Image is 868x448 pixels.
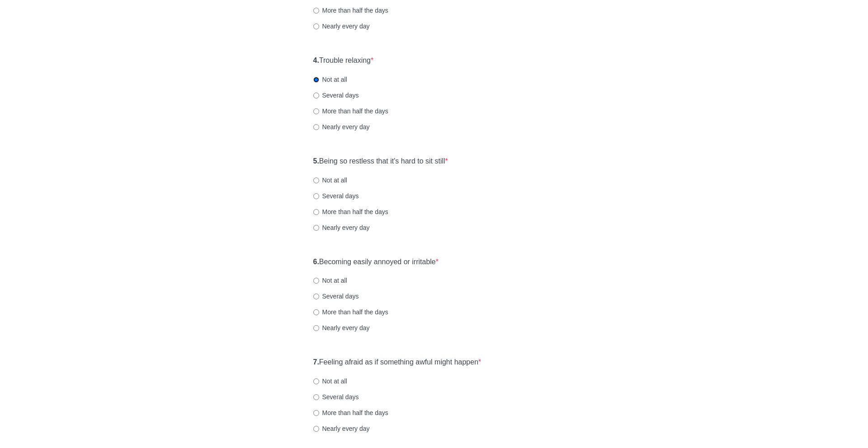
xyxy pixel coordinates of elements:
label: Not at all [313,75,347,84]
strong: 7. [313,358,319,366]
input: More than half the days [313,410,319,416]
label: Nearly every day [313,223,370,232]
label: More than half the days [313,308,388,317]
strong: 6. [313,258,319,266]
label: Feeling afraid as if something awful might happen [313,357,481,368]
label: Several days [313,191,359,201]
label: More than half the days [313,408,388,417]
label: Nearly every day [313,122,370,131]
input: Several days [313,193,319,199]
input: Not at all [313,378,319,384]
label: Several days [313,292,359,301]
label: Not at all [313,276,347,285]
input: Several days [313,394,319,400]
label: More than half the days [313,107,388,116]
label: Nearly every day [313,323,370,332]
input: Nearly every day [313,225,319,231]
input: Not at all [313,278,319,284]
input: More than half the days [313,108,319,114]
input: Not at all [313,77,319,83]
input: More than half the days [313,209,319,215]
input: Nearly every day [313,325,319,331]
input: Nearly every day [313,426,319,432]
label: Not at all [313,176,347,185]
label: Several days [313,392,359,401]
label: Nearly every day [313,424,370,433]
input: Nearly every day [313,23,319,29]
input: Several days [313,294,319,299]
label: Becoming easily annoyed or irritable [313,257,439,267]
label: Nearly every day [313,22,370,31]
strong: 4. [313,56,319,64]
label: Trouble relaxing [313,56,374,66]
label: More than half the days [313,207,388,216]
strong: 5. [313,157,319,165]
label: Being so restless that it's hard to sit still [313,156,448,167]
input: Nearly every day [313,124,319,130]
label: More than half the days [313,6,388,15]
input: More than half the days [313,8,319,14]
input: More than half the days [313,309,319,315]
label: Not at all [313,377,347,386]
label: Several days [313,91,359,100]
input: Not at all [313,177,319,183]
input: Several days [313,93,319,98]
